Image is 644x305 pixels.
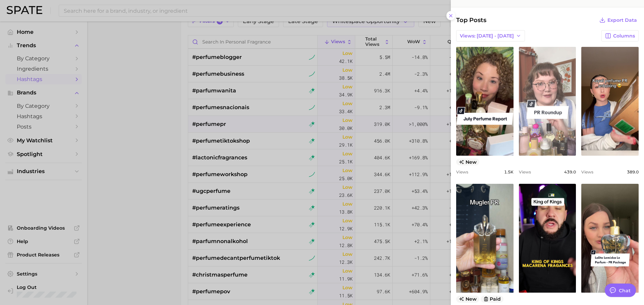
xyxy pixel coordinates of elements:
[456,296,479,303] span: new
[627,169,639,174] span: 389.0
[564,169,576,174] span: 439.0
[456,15,486,25] span: Top Posts
[581,169,593,174] span: Views
[519,169,531,174] span: Views
[456,30,525,42] button: Views: [DATE] - [DATE]
[598,15,639,25] button: Export Data
[607,17,637,23] span: Export Data
[460,33,514,39] span: Views: [DATE] - [DATE]
[481,296,504,303] button: paid
[456,158,479,165] span: new
[456,169,468,174] span: Views
[601,30,639,42] button: Columns
[504,169,514,174] span: 1.5k
[613,33,635,39] span: Columns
